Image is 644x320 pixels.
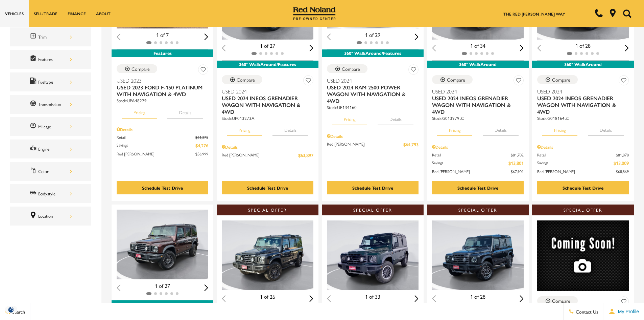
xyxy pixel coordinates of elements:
div: Stock : G013979LC [432,115,524,121]
a: Savings $4,276 [117,142,208,149]
button: details tab [272,121,308,136]
span: $13,801 [508,159,524,167]
span: Bodystyle [30,189,38,198]
div: 1 of 28 [537,42,629,49]
div: Stock : UP013273A [222,115,313,121]
div: Next slide [625,45,629,51]
span: Red [PERSON_NAME] [117,151,195,157]
a: Retail $61,275 [117,134,208,140]
span: Used 2023 Ford F-150 Platinum With Navigation & 4WD [117,84,203,98]
span: Location [30,212,38,220]
div: Special Offer [217,205,318,215]
div: Features [38,56,72,63]
div: FeaturesFeatures [10,50,91,69]
span: $4,276 [195,142,208,149]
span: Savings [432,159,508,167]
span: $67,901 [511,168,524,174]
button: Save Vehicle [619,75,629,88]
button: pricing tab [122,104,157,119]
button: Compare Vehicle [222,75,262,84]
div: Schedule Test Drive - Used 2024 Ram 2500 Power Wagon With Navigation & 4WD [327,181,419,194]
a: Used 2024Used 2024 INEOS Grenadier Wagon With Navigation & 4WD [222,88,313,115]
div: Next slide [309,45,313,51]
div: 360° WalkAround [427,61,529,68]
span: $56,999 [195,151,208,157]
div: Special Offer [322,205,424,215]
img: 2024 INEOS Grenadier Wagon 1 [117,210,209,279]
div: Bodystyle [38,190,72,197]
div: Special Offer [532,205,634,215]
a: Red [PERSON_NAME] $56,999 [117,151,208,157]
div: Stock : UP134160 [327,104,419,110]
button: details tab [588,121,624,136]
span: Savings [117,142,195,149]
section: Click to Open Cookie Consent Modal [3,306,19,313]
a: Used 2024Used 2024 INEOS Grenadier Wagon With Navigation & 4WD [432,88,524,115]
button: Compare Vehicle [117,64,157,73]
button: Compare Vehicle [537,296,578,305]
button: Compare Vehicle [327,64,367,73]
span: $68,869 [616,168,629,174]
a: Red [PERSON_NAME] $67,901 [432,168,524,174]
div: Schedule Test Drive - Used 2024 INEOS Grenadier Wagon With Navigation & 4WD [222,181,313,194]
button: Compare Vehicle [432,75,473,84]
div: Next slide [309,295,313,302]
span: Used 2024 INEOS Grenadier Wagon With Navigation & 4WD [537,95,624,115]
div: Special Offer [427,205,529,215]
a: Savings $13,801 [432,159,524,167]
button: Open user profile menu [603,303,644,320]
div: 1 of 29 [327,31,419,39]
button: Save Vehicle [303,75,313,88]
span: Used 2024 Ram 2500 Power Wagon With Navigation & 4WD [327,84,413,104]
div: 1 of 33 [327,293,419,300]
span: Savings [537,159,614,167]
div: 360° WalkAround/Features [217,61,318,68]
div: Fueltype [38,78,72,86]
div: ColorColor [10,162,91,181]
div: LocationLocation [10,207,91,226]
button: pricing tab [227,121,262,136]
div: Pricing Details - Used 2024 INEOS Grenadier Wagon With Navigation & 4WD [432,144,524,150]
span: Used 2024 INEOS Grenadier Wagon With Navigation & 4WD [432,95,519,115]
span: Red [PERSON_NAME] [432,168,511,174]
div: Next slide [204,34,208,40]
div: Mileage [38,123,72,130]
div: EngineEngine [10,140,91,158]
span: Red [PERSON_NAME] [537,168,616,174]
del: $81,878 [616,152,629,158]
button: pricing tab [332,110,367,125]
img: 2024 INEOS Grenadier Wagon 1 [222,220,314,290]
div: Next slide [414,34,419,40]
span: Used 2023 [117,77,203,84]
div: Next slide [520,45,524,51]
a: Savings $13,009 [537,159,629,167]
div: 1 of 7 [117,31,208,39]
div: Pricing Details - Used 2023 Ford F-150 Platinum With Navigation & 4WD [117,126,208,132]
div: 1 of 26 [222,293,313,300]
span: Used 2024 [537,88,624,95]
span: Used 2024 [222,88,308,95]
a: Red [PERSON_NAME] $64,793 [327,141,419,148]
div: Schedule Test Drive - Used 2024 INEOS Grenadier Wagon With Navigation & 4WD [537,181,629,194]
button: Save Vehicle [408,64,419,77]
div: Schedule Test Drive [142,185,183,191]
span: Used 2024 INEOS Grenadier Wagon With Navigation & 4WD [222,95,308,115]
div: Transmission [38,101,72,108]
span: $63,897 [298,152,313,159]
button: details tab [378,110,413,125]
img: Red Noland Pre-Owned [293,7,336,20]
a: Retail $81,702 [432,152,524,158]
div: Compare [447,77,465,83]
img: Opt-Out Icon [3,306,19,313]
div: 1 / 2 [117,210,209,279]
button: details tab [167,104,203,119]
div: 1 of 28 [432,293,524,300]
img: 2024 INEOS Grenadier Wagon 1 [327,220,420,290]
span: Contact Us [574,308,598,315]
span: Mileage [30,122,38,131]
div: Pricing Details - Used 2024 Ram 2500 Power Wagon With Navigation & 4WD [327,133,419,139]
div: 360° WalkAround [532,61,634,68]
del: $81,702 [511,152,524,158]
a: Red [PERSON_NAME] $68,869 [537,168,629,174]
div: Pricing Details - Used 2024 INEOS Grenadier Wagon With Navigation & 4WD [222,144,313,150]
